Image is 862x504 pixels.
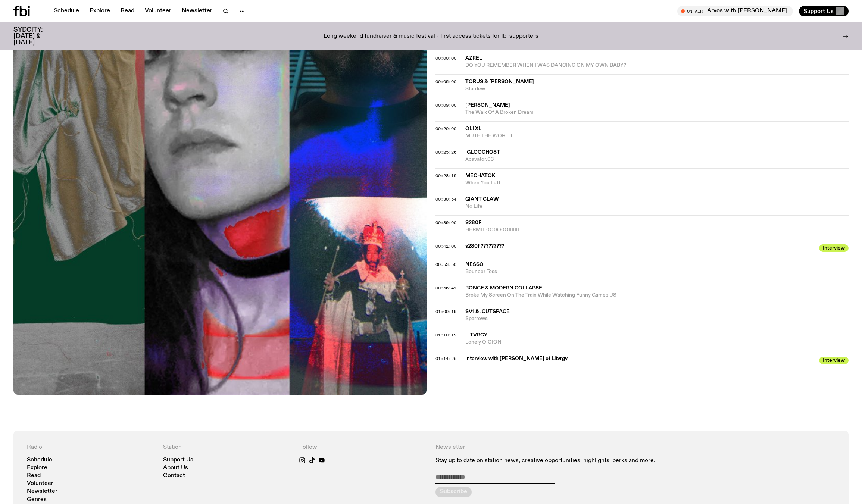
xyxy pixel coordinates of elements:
button: 00:56:41 [435,286,456,290]
button: 00:39:00 [435,221,456,225]
span: Torus & [PERSON_NAME] [465,79,534,84]
button: 01:00:19 [435,310,456,314]
span: 00:05:00 [435,79,456,85]
a: Read [27,473,41,479]
h4: Station [163,444,290,451]
span: DO YOU REMEMBER WHEN I WAS DANCING ON MY OWN BABY? [465,62,849,69]
button: 00:09:00 [435,103,456,107]
span: S280F [465,220,481,225]
span: Oli XL [465,126,481,131]
span: Interview with [PERSON_NAME] of Litvrgy [465,355,815,362]
h4: Newsletter [435,444,699,451]
span: [PERSON_NAME] [465,103,510,108]
span: 00:00:00 [435,55,456,61]
button: 00:00:00 [435,56,456,60]
span: Sparrows [465,315,849,322]
span: 00:41:00 [435,243,456,249]
span: 00:56:41 [435,285,456,291]
a: Volunteer [140,6,176,16]
button: 00:05:00 [435,80,456,84]
a: Explore [27,465,47,471]
button: 00:41:00 [435,244,456,248]
button: 01:14:25 [435,357,456,361]
span: Lonely OIOION [465,339,849,346]
a: Read [116,6,139,16]
a: Newsletter [177,6,217,16]
button: On AirArvos with [PERSON_NAME] [677,6,793,16]
span: 00:28:15 [435,173,456,179]
a: Genres [27,497,47,503]
a: Explore [85,6,115,16]
a: Newsletter [27,489,57,494]
a: Schedule [49,6,84,16]
span: Broke My Screen On The Train While Watching Funny Games US [465,292,849,299]
span: When You Left [465,179,849,187]
span: 00:53:50 [435,262,456,267]
span: No Life [465,203,849,210]
button: Support Us [799,6,849,16]
span: Giant Claw [465,197,499,202]
p: Stay up to date on station news, creative opportunities, highlights, perks and more. [435,457,699,464]
a: About Us [163,465,188,471]
button: 00:53:50 [435,263,456,267]
span: Mechatok [465,173,495,178]
span: 00:39:00 [435,220,456,226]
button: Subscribe [435,487,472,497]
span: s280f ????????? [465,243,815,250]
span: 01:00:19 [435,309,456,314]
a: Schedule [27,457,52,463]
span: Litvrgy [465,332,487,338]
a: Contact [163,473,185,479]
span: 00:20:00 [435,126,456,132]
span: 01:10:12 [435,332,456,338]
span: MUTE THE WORLD [465,132,849,140]
a: Support Us [163,457,193,463]
p: Long weekend fundraiser & music festival - first access tickets for fbi supporters [324,33,538,40]
span: Bouncer Toss [465,268,849,275]
a: Volunteer [27,481,53,486]
span: 00:09:00 [435,102,456,108]
span: 00:30:54 [435,196,456,202]
h3: SYDCITY: [DATE] & [DATE] [13,27,61,46]
span: sv1 & .cutspace [465,309,510,314]
button: 00:20:00 [435,127,456,131]
button: 01:10:12 [435,333,456,337]
span: Iglooghost [465,150,500,155]
span: 00:25:26 [435,149,456,155]
span: nesso [465,262,484,267]
span: Interview [819,357,849,364]
button: 00:28:15 [435,174,456,178]
h4: Radio [27,444,154,451]
span: Azrel [465,56,482,61]
span: Interview [819,244,849,252]
span: Xcavator.03 [465,156,849,163]
button: 00:25:26 [435,150,456,154]
button: 00:30:54 [435,197,456,201]
span: HERMIT 0O0O0OIIIIIII [465,226,849,234]
span: Support Us [803,8,834,15]
span: RONCE & Modern Collapse [465,285,542,291]
span: The Walk Of A Broken Dream [465,109,849,116]
h4: Follow [299,444,427,451]
span: Stardew [465,85,849,93]
span: 01:14:25 [435,356,456,361]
